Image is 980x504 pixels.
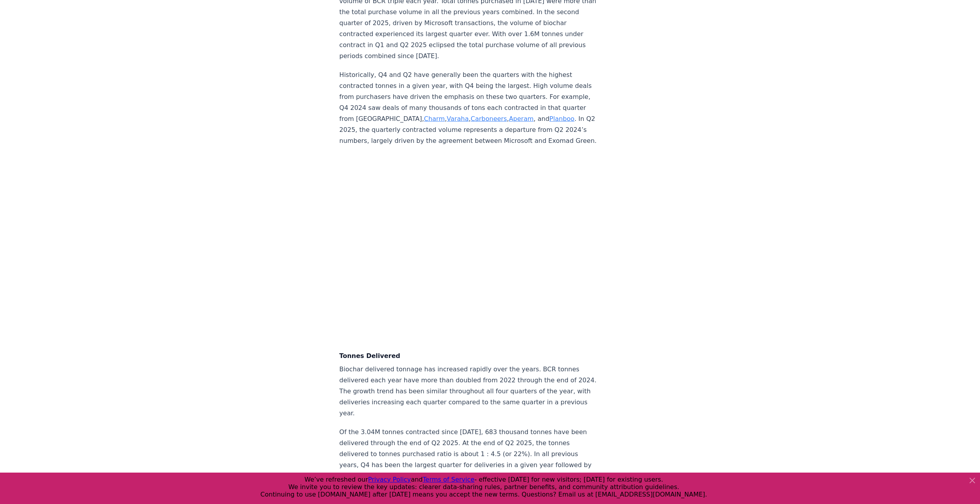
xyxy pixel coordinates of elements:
[339,351,599,361] h4: Tonnes Delivered
[339,427,599,482] p: Of the 3.04M tonnes contracted since [DATE], 683 thousand tonnes have been delivered through the ...
[509,115,533,122] a: Aperam
[339,154,599,342] iframe: Stacked column chart
[471,115,507,122] a: Carboneers
[339,69,599,146] p: Historically, Q4 and Q2 have generally been the quarters with the highest contracted tonnes in a ...
[447,115,469,122] a: Varaha
[424,115,445,122] a: Charm
[339,364,599,419] p: Biochar delivered tonnage has increased rapidly over the years. BCR tonnes delivered each year ha...
[549,115,575,122] a: Planboo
